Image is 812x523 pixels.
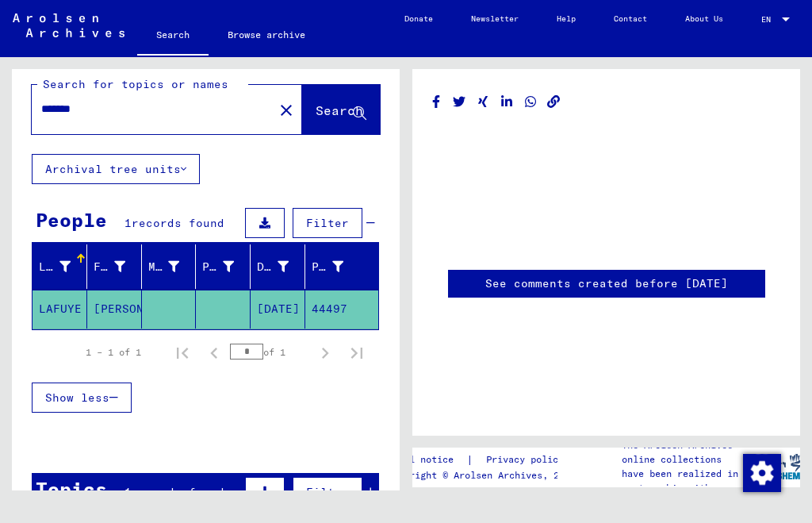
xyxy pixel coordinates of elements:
[387,452,466,468] a: Legal notice
[132,485,224,499] span: records found
[148,254,200,279] div: Maiden Name
[546,92,562,112] button: Copy link
[622,467,752,495] p: have been realized in partnership with
[124,216,132,230] span: 1
[293,477,362,507] button: Filter
[309,336,341,368] button: Next page
[196,244,251,289] mat-header-cell: Place of Birth
[742,453,780,491] div: Modification du consentement
[39,254,90,279] div: Last Name
[451,92,468,112] button: Share on Twitter
[32,154,200,184] button: Archival tree units
[86,345,141,360] div: 1 – 1 of 1
[202,259,234,275] div: Place of Birth
[306,485,349,499] span: Filter
[94,254,145,279] div: First Name
[523,92,539,112] button: Share on WhatsApp
[167,336,198,368] button: First page
[312,259,343,275] div: Prisoner #
[341,336,373,368] button: Last page
[312,254,363,279] div: Prisoner #
[761,15,779,24] span: EN
[32,383,132,413] button: Show less
[36,206,107,234] div: People
[39,259,71,275] div: Last Name
[45,390,109,405] span: Show less
[305,244,378,289] mat-header-cell: Prisoner #
[485,275,728,292] a: See comments created before [DATE]
[87,244,142,289] mat-header-cell: First Name
[473,452,583,468] a: Privacy policy
[277,101,296,120] mat-icon: close
[13,13,124,37] img: Arolsen_neg.svg
[306,216,349,230] span: Filter
[305,290,378,329] mat-cell: 44497
[251,244,305,289] mat-header-cell: Date of Birth
[33,290,87,329] mat-cell: LAFUYE
[499,92,515,112] button: Share on LinkedIn
[257,254,308,279] div: Date of Birth
[209,16,324,54] a: Browse archive
[124,485,132,499] span: 1
[270,94,302,125] button: Clear
[387,452,583,468] div: |
[257,259,289,275] div: Date of Birth
[316,102,363,118] span: Search
[137,16,209,57] a: Search
[148,259,180,275] div: Maiden Name
[302,85,380,134] button: Search
[94,259,125,275] div: First Name
[202,254,254,279] div: Place of Birth
[293,208,362,238] button: Filter
[142,244,197,289] mat-header-cell: Maiden Name
[33,244,87,289] mat-header-cell: Last Name
[387,468,583,483] p: Copyright © Arolsen Archives, 2021
[132,216,224,230] span: records found
[428,92,445,112] button: Share on Facebook
[622,438,752,467] p: The Arolsen Archives online collections
[743,454,781,492] img: Modification du consentement
[251,290,305,329] mat-cell: [DATE]
[475,92,492,112] button: Share on Xing
[87,290,142,329] mat-cell: [PERSON_NAME]
[198,336,230,368] button: Previous page
[230,344,309,360] div: of 1
[36,475,107,503] div: Topics
[43,77,228,91] mat-label: Search for topics or names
